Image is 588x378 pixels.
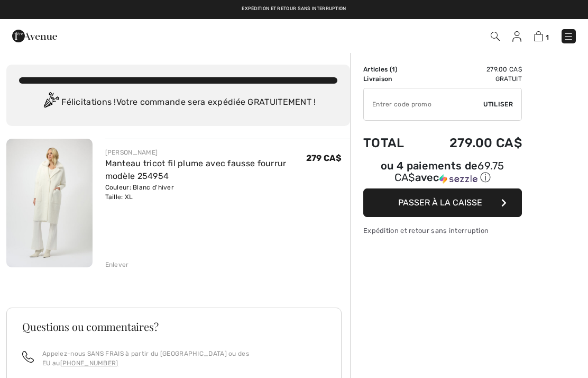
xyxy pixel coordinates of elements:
a: [PHONE_NUMBER] [60,359,118,367]
span: 1 [546,33,549,41]
img: Recherche [491,32,500,41]
div: Félicitations ! Votre commande sera expédiée GRATUITEMENT ! [19,92,337,113]
img: Panier d'achat [534,31,543,41]
img: Menu [563,31,574,42]
span: 1 [392,66,395,73]
div: [PERSON_NAME] [105,148,306,157]
a: 1 [534,30,549,42]
td: Total [363,125,420,161]
button: Passer à la caisse [363,188,522,217]
img: 1ère Avenue [12,25,57,47]
td: 279.00 CA$ [420,125,522,161]
img: Manteau tricot fil plume avec fausse fourrur modèle 254954 [6,139,93,267]
td: Articles ( ) [363,65,420,74]
span: 279 CA$ [306,153,342,163]
div: Enlever [105,260,129,269]
td: 279.00 CA$ [420,65,522,74]
img: Mes infos [512,31,521,42]
span: 69.75 CA$ [394,159,504,184]
a: Manteau tricot fil plume avec fausse fourrur modèle 254954 [105,158,287,181]
a: 1ère Avenue [12,30,57,40]
p: Appelez-nous SANS FRAIS à partir du [GEOGRAPHIC_DATA] ou des EU au [42,349,326,368]
td: Livraison [363,74,420,84]
div: ou 4 paiements de avec [363,161,522,185]
h3: Questions ou commentaires? [22,321,326,332]
img: call [22,351,34,363]
div: Expédition et retour sans interruption [363,226,522,236]
input: Code promo [364,88,483,120]
td: Gratuit [420,74,522,84]
span: Passer à la caisse [398,197,482,208]
img: Congratulation2.svg [40,92,61,113]
div: ou 4 paiements de69.75 CA$avecSezzle Cliquez pour en savoir plus sur Sezzle [363,161,522,188]
span: Utiliser [483,100,513,109]
img: Sezzle [439,174,477,184]
div: Couleur: Blanc d'hiver Taille: XL [105,183,306,202]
